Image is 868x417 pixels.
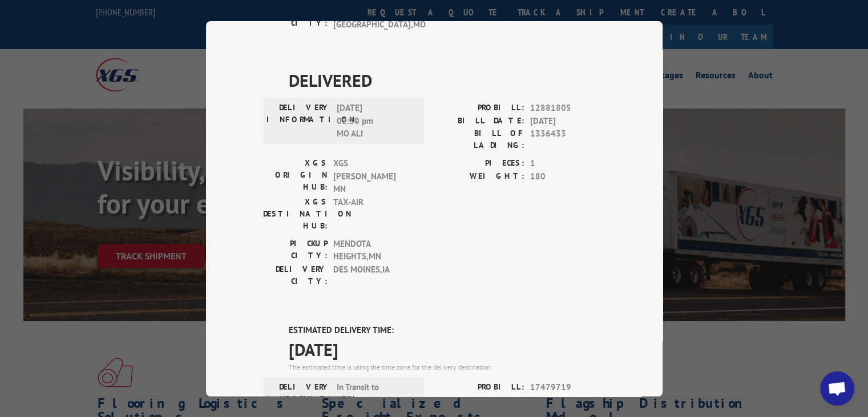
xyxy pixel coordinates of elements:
label: BILL DATE: [434,114,524,127]
label: XGS ORIGIN HUB: [263,157,328,196]
span: 12881805 [530,102,605,115]
label: BILL DATE: [434,394,524,407]
span: [US_STATE][GEOGRAPHIC_DATA] , MO [333,5,410,31]
span: MENDOTA HEIGHTS , MN [333,237,410,263]
label: ESTIMATED DELIVERY TIME: [289,323,605,336]
span: 1 [530,157,605,170]
span: 1336433 [530,127,605,151]
span: [DATE] [530,394,605,407]
label: BILL OF LADING: [434,127,524,151]
label: PIECES: [434,157,524,170]
label: PICKUP CITY: [263,237,328,263]
span: DELIVERED [289,67,605,93]
span: In Transit to Destination [337,381,414,407]
label: DELIVERY CITY: [263,5,328,31]
span: XGS [PERSON_NAME] MN [333,157,410,196]
span: TAX-AIR [333,195,410,231]
label: DELIVERY CITY: [263,263,328,287]
span: DES MOINES , IA [333,263,410,287]
div: Open chat [820,371,854,406]
label: WEIGHT: [434,170,524,183]
label: DELIVERY INFORMATION: [267,381,331,407]
label: XGS DESTINATION HUB: [263,195,328,231]
label: PROBILL: [434,381,524,394]
span: 180 [530,170,605,183]
span: [DATE] [530,114,605,127]
label: DELIVERY INFORMATION: [267,102,331,141]
div: The estimated time is using the time zone for the delivery destination. [289,362,605,372]
span: [DATE] 02:30 pm MO ALI [337,102,414,141]
span: 17479719 [530,381,605,394]
label: PROBILL: [434,102,524,115]
span: [DATE] [289,336,605,362]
